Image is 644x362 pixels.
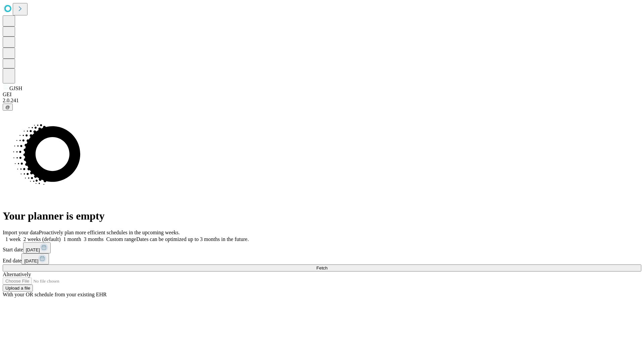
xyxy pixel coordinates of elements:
button: Upload a file [3,285,33,292]
span: GJSH [9,85,22,91]
span: Fetch [316,265,327,270]
div: 2.0.241 [3,98,641,104]
span: Import your data [3,230,39,235]
span: 1 month [63,236,81,242]
button: @ [3,104,13,111]
span: [DATE] [24,258,38,263]
span: Proactively plan more efficient schedules in the upcoming weeks. [39,230,180,235]
span: @ [5,105,10,110]
div: End date [3,253,641,264]
button: [DATE] [21,253,49,264]
span: [DATE] [26,247,40,252]
span: Dates can be optimized up to 3 months in the future. [136,236,249,242]
span: 1 week [5,236,21,242]
div: GEI [3,92,641,98]
span: 2 weeks (default) [23,236,61,242]
span: 3 months [84,236,104,242]
span: With your OR schedule from your existing EHR [3,292,107,297]
button: [DATE] [23,242,51,253]
button: Fetch [3,264,641,271]
div: Start date [3,242,641,253]
span: Alternatively [3,271,31,277]
h1: Your planner is empty [3,210,641,222]
span: Custom range [106,236,136,242]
